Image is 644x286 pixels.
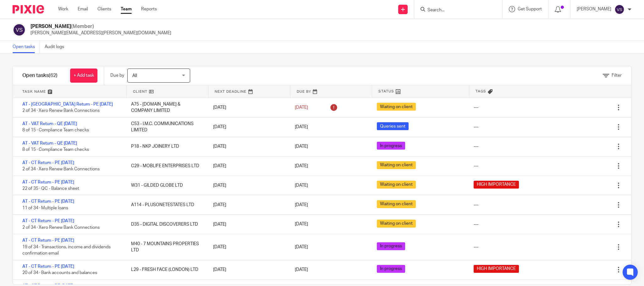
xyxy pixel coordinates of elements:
[295,183,308,188] span: [DATE]
[377,200,416,208] span: Waiting on client
[22,245,111,256] span: 19 of 34 · Transactions, income and dividends confirmation email
[141,6,157,12] a: Reports
[295,125,308,129] span: [DATE]
[22,199,74,204] a: AT - CT Return - PE [DATE]
[22,219,74,223] a: AT - CT Return - PE [DATE]
[207,101,289,114] div: [DATE]
[295,267,308,272] span: [DATE]
[49,73,58,78] span: (62)
[70,69,97,83] a: + Add task
[295,164,308,168] span: [DATE]
[22,180,74,184] a: AT - CT Return - PE [DATE]
[125,218,206,231] div: D35 - DIGITAL DISCOVERERS LTD
[474,181,519,189] span: HIGH IMPORTANCE
[97,6,111,12] a: Clients
[110,72,124,79] p: Due by
[22,161,74,165] a: AT - CT Return - PE [DATE]
[207,140,289,153] div: [DATE]
[474,202,478,208] div: ---
[125,238,206,257] div: M40 - 7 MOUNTAINS PROPERTIES LTD
[125,199,206,211] div: A114 - PLUSONETESTATES LTD
[476,89,486,94] span: Tags
[207,179,289,192] div: [DATE]
[125,263,206,276] div: L29 - FRESH FACE (LONDON) LTD
[427,8,483,13] input: Search
[22,225,100,230] span: 2 of 34 · Xero Renew Bank Connections
[474,221,478,228] div: ---
[474,104,478,111] div: ---
[474,244,478,250] div: ---
[295,105,308,110] span: [DATE]
[577,6,611,12] p: [PERSON_NAME]
[377,161,416,169] span: Waiting on client
[377,142,405,150] span: In progress
[125,98,206,117] div: A75 - [DOMAIN_NAME] & COMPANY LIMITED
[13,5,44,14] img: Pixie
[612,73,622,78] span: Filter
[22,141,77,146] a: AT - VAT Return - QE [DATE]
[71,24,94,29] span: (Member)
[474,143,478,150] div: ---
[13,23,26,36] img: svg%3E
[207,263,289,276] div: [DATE]
[207,218,289,231] div: [DATE]
[207,121,289,133] div: [DATE]
[125,118,206,137] div: C53 - I.M.C. COMMUNICATIONS LIMITED
[22,122,77,126] a: AT - VAT Return - QE [DATE]
[518,7,542,11] span: Get Support
[22,264,74,269] a: AT - CT Return - PE [DATE]
[377,242,405,250] span: In progress
[377,181,416,189] span: Waiting on client
[295,203,308,207] span: [DATE]
[22,102,113,107] a: AT - [GEOGRAPHIC_DATA] Return - PE [DATE]
[22,72,58,79] h1: Open tasks
[78,6,88,12] a: Email
[474,265,519,273] span: HIGH IMPORTANCE
[22,186,79,191] span: 22 of 35 · QC - Balance sheet
[378,89,394,94] span: Status
[132,74,137,78] span: All
[22,238,74,243] a: AT - CT Return - PE [DATE]
[474,163,478,169] div: ---
[125,160,206,172] div: C29 - MOBLIFE ENTERPRISES LTD
[22,109,100,113] span: 2 of 34 · Xero Renew Bank Connections
[22,128,89,132] span: 8 of 15 · Compliance Team checks
[377,122,409,130] span: Queries sent
[474,124,478,130] div: ---
[22,147,89,152] span: 8 of 15 · Compliance Team checks
[377,103,416,111] span: Waiting on client
[58,6,68,12] a: Work
[121,6,132,12] a: Team
[30,30,171,36] p: [PERSON_NAME][EMAIL_ADDRESS][PERSON_NAME][DOMAIN_NAME]
[13,41,40,53] a: Open tasks
[207,241,289,253] div: [DATE]
[22,206,68,210] span: 11 of 34 · Multiple loans
[30,23,171,30] h2: [PERSON_NAME]
[22,271,97,275] span: 20 of 34 · Bank accounts and balances
[295,222,308,227] span: [DATE]
[207,160,289,172] div: [DATE]
[614,4,625,14] img: svg%3E
[295,245,308,249] span: [DATE]
[22,167,100,171] span: 2 of 34 · Xero Renew Bank Connections
[295,144,308,149] span: [DATE]
[377,265,405,273] span: In progress
[377,220,416,228] span: Waiting on client
[207,199,289,211] div: [DATE]
[125,179,206,192] div: W31 - GILDED GLOBE LTD
[125,140,206,153] div: P18 - NKP JOINERY LTD
[45,41,69,53] a: Audit logs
